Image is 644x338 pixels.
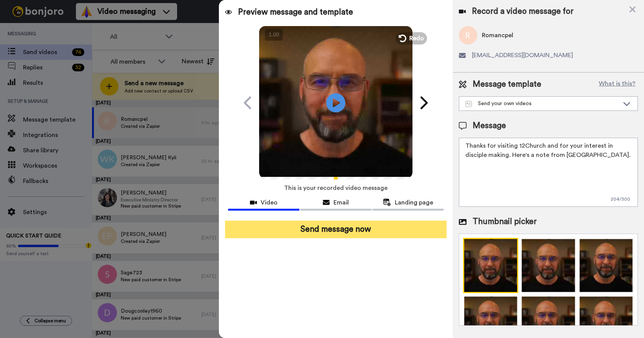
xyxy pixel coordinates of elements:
[465,101,472,107] img: Message-temps.svg
[473,120,506,132] span: Message
[261,198,278,207] span: Video
[472,51,573,60] span: [EMAIL_ADDRESS][DOMAIN_NAME]
[473,216,537,228] span: Thumbnail picker
[284,180,388,196] span: This is your recorded video message
[333,198,349,207] span: Email
[473,79,541,90] span: Message template
[465,100,619,107] div: Send your own videos
[596,79,638,90] button: What is this?
[578,238,634,293] img: 2Q==
[225,221,447,238] button: Send message now
[521,238,576,293] img: Z
[463,238,518,293] img: Z
[459,138,638,207] textarea: Thanks for visiting 12Church and for your interest in disciple making. Here's a note from [GEOGRA...
[395,198,433,207] span: Landing page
